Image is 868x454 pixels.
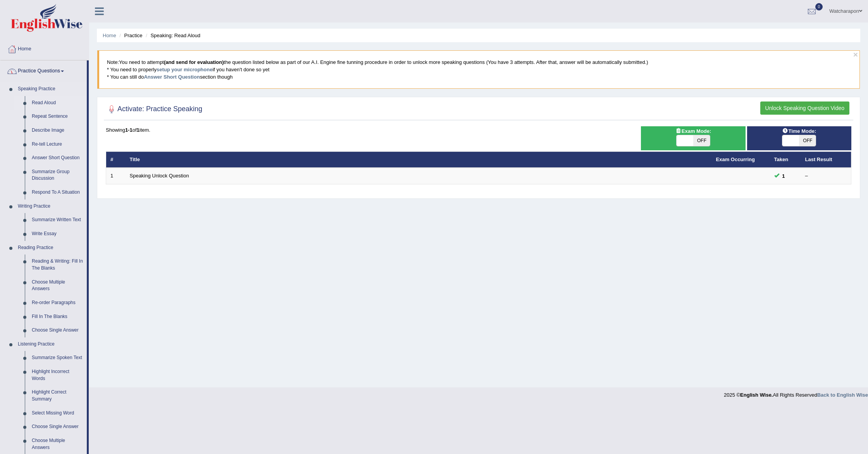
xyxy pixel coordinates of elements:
b: 1-1 [125,127,133,133]
a: Fill In The Blanks [28,310,87,324]
a: Highlight Incorrect Words [28,365,87,385]
blockquote: You need to attempt the question listed below as part of our A.I. Engine fine tunning procedure i... [97,50,860,89]
a: Summarize Group Discussion [28,165,87,186]
a: Describe Image [28,124,87,138]
th: # [106,151,126,168]
a: Re-order Paragraphs [28,296,87,310]
a: Home [0,38,89,58]
span: Exam Mode: [672,127,714,135]
a: Respond To A Situation [28,186,87,199]
a: setup your microphone [157,67,212,72]
strong: English Wise. [740,392,773,398]
a: Repeat Sentence [28,110,87,124]
a: Re-tell Lecture [28,138,87,151]
a: Reading Practice [14,241,87,255]
li: Speaking: Read Aloud [144,32,200,39]
button: Unlock Speaking Question Video [760,101,849,115]
span: Note: [107,59,119,65]
button: × [853,50,858,58]
a: Writing Practice [14,199,87,213]
span: 0 [815,3,823,10]
a: Practice Questions [0,60,87,80]
a: Read Aloud [28,96,87,110]
div: Showing of item. [106,126,851,134]
a: Write Essay [28,227,87,241]
a: Speaking Unlock Question [130,173,189,179]
th: Last Result [801,151,851,168]
a: Speaking Practice [14,82,87,96]
a: Select Missing Word [28,406,87,420]
div: Show exams occurring in exams [641,126,745,150]
span: OFF [799,135,816,146]
td: 1 [106,168,126,184]
a: Choose Multiple Answers [28,275,87,296]
div: – [805,172,847,180]
a: Highlight Correct Summary [28,385,87,406]
a: Answer Short Question [144,74,200,80]
span: OFF [693,135,710,146]
a: Back to English Wise [817,392,868,398]
a: Exam Occurring [716,156,755,162]
h2: Activate: Practice Speaking [106,103,202,115]
div: 2025 © All Rights Reserved [724,387,868,399]
a: Summarize Written Text [28,213,87,227]
b: 1 [137,127,139,133]
th: Title [126,151,712,168]
li: Practice [117,32,142,39]
a: Reading & Writing: Fill In The Blanks [28,255,87,275]
b: (and send for evaluation) [164,59,224,65]
th: Taken [770,151,801,168]
span: You can still take this question [779,172,788,180]
span: Time Mode: [779,127,819,135]
a: Choose Single Answer [28,420,87,434]
a: Home [103,33,116,38]
a: Listening Practice [14,337,87,351]
a: Choose Single Answer [28,323,87,337]
a: Answer Short Question [28,151,87,165]
a: Summarize Spoken Text [28,351,87,365]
